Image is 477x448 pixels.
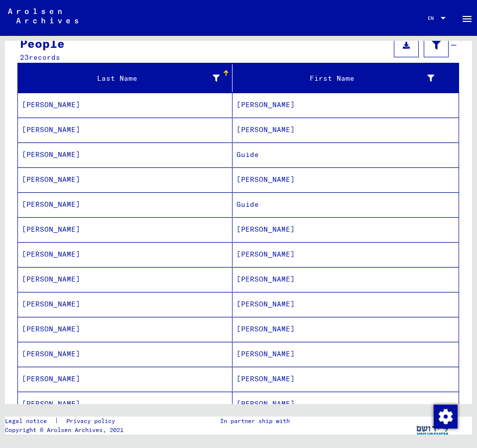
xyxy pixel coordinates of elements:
div: First Name [237,73,434,84]
mat-cell: [PERSON_NAME] [18,367,233,391]
mat-cell: [PERSON_NAME] [233,167,459,192]
div: Last Name [22,73,220,84]
mat-cell: [PERSON_NAME] [18,342,233,366]
mat-cell: [PERSON_NAME] [18,292,233,316]
mat-cell: [PERSON_NAME] [18,217,233,242]
mat-cell: [PERSON_NAME] [233,292,459,316]
button: Toggle sidenav [457,8,477,28]
mat-cell: [PERSON_NAME] [233,93,459,117]
img: yv_logo.png [414,417,452,442]
div: Last Name [22,70,232,86]
a: Legal notice [5,417,55,426]
mat-cell: [PERSON_NAME] [18,192,233,217]
mat-cell: [PERSON_NAME] [233,267,459,292]
mat-cell: [PERSON_NAME] [18,143,233,167]
img: Arolsen_neg.svg [8,8,78,23]
mat-header-cell: First Name [233,64,459,92]
mat-cell: Guide [233,192,459,217]
mat-icon: Side nav toggle icon [461,13,473,25]
p: In partner ship with [220,417,290,426]
div: People [20,34,65,52]
mat-cell: [PERSON_NAME] [18,93,233,117]
mat-cell: [PERSON_NAME] [18,242,233,267]
mat-cell: [PERSON_NAME] [233,342,459,366]
mat-cell: [PERSON_NAME] [233,392,459,416]
mat-header-cell: Last Name [18,64,233,92]
div: Change consent [433,404,457,428]
span: records [29,53,60,62]
mat-cell: [PERSON_NAME] [233,217,459,242]
p: Copyright © Arolsen Archives, 2021 [5,426,127,435]
div: First Name [237,70,447,86]
mat-cell: [PERSON_NAME] [18,317,233,341]
mat-cell: [PERSON_NAME] [18,118,233,142]
img: Change consent [434,405,458,429]
mat-cell: [PERSON_NAME] [18,392,233,416]
a: Privacy policy [58,417,127,426]
mat-cell: [PERSON_NAME] [18,167,233,192]
div: | [5,417,127,426]
mat-cell: [PERSON_NAME] [233,118,459,142]
mat-cell: [PERSON_NAME] [233,242,459,267]
mat-cell: [PERSON_NAME] [233,367,459,391]
span: EN [428,15,439,21]
mat-cell: Guide [233,143,459,167]
mat-cell: [PERSON_NAME] [18,267,233,292]
mat-cell: [PERSON_NAME] [233,317,459,341]
span: 23 [20,53,29,62]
